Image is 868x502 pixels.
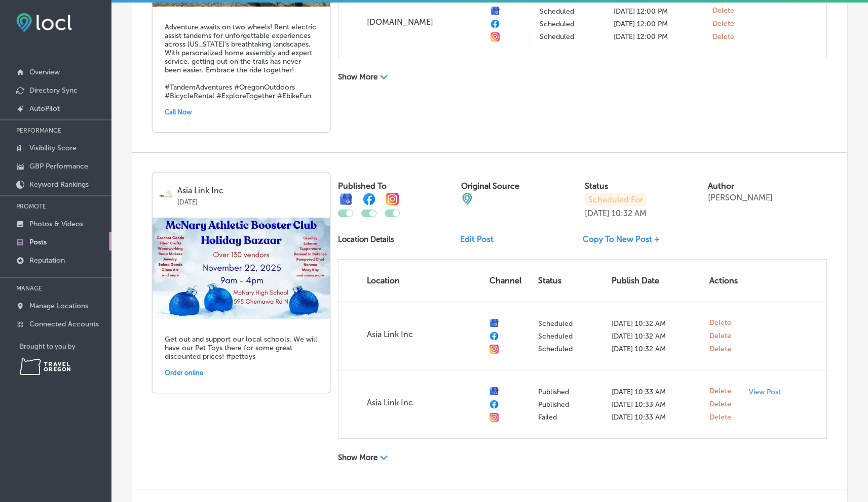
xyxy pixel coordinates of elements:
h5: Get out and support our local schools. We will have our Pet Toys there for some great discounted ... [165,335,318,361]
p: [PERSON_NAME] [708,193,773,202]
span: Delete [712,6,734,15]
p: Scheduled For [585,193,647,206]
th: Location [338,260,485,302]
p: Connected Accounts [29,320,99,328]
p: 10:32 AM [612,208,647,218]
p: Location Details [338,235,394,244]
p: Scheduled [540,7,606,16]
p: Scheduled [538,345,603,353]
p: [DOMAIN_NAME] [367,17,482,27]
a: Edit Post [460,234,502,244]
th: Publish Date [608,260,705,302]
h5: Adventure awaits on two wheels! Rent electric assist tandems for unforgettable experiences across... [165,23,318,100]
p: Show More [338,453,378,462]
p: Asia Link Inc [177,186,323,195]
p: Reputation [29,256,65,265]
p: Scheduled [540,32,606,41]
p: Manage Locations [29,302,88,310]
img: cba84b02adce74ede1fb4a8549a95eca.png [461,193,473,205]
p: [DATE] 10:32 AM [612,332,701,341]
th: Channel [485,260,535,302]
label: Original Source [461,181,519,191]
span: Delete [712,32,734,41]
p: [DATE] 10:33 AM [612,400,701,409]
p: Photos & Videos [29,220,83,228]
p: Asia Link Inc [367,398,481,407]
span: Delete [712,19,734,28]
span: Delete [709,331,731,341]
p: Published [538,388,603,396]
p: [DATE] 12:00 PM [614,20,704,28]
p: Brought to you by [20,343,111,350]
p: [DATE] [177,195,323,206]
span: Delete [709,345,731,354]
p: Directory Sync [29,86,78,95]
label: Published To [338,181,387,191]
p: Scheduled [538,332,603,341]
p: [DATE] 12:00 PM [614,7,704,16]
label: Author [708,181,734,191]
img: fda3e92497d09a02dc62c9cd864e3231.png [16,13,72,32]
p: Scheduled [540,20,606,28]
img: Travel Oregon [20,358,70,375]
p: [DATE] 10:33 AM [612,413,701,422]
p: Posts [29,238,47,246]
p: Overview [29,68,60,76]
p: Asia Link Inc [367,329,481,339]
th: Actions [705,260,744,302]
p: [DATE] 10:32 AM [612,319,701,328]
span: Delete [709,387,731,396]
p: [DATE] 12:00 PM [614,32,704,41]
p: View Post [749,388,781,396]
th: Status [534,260,608,302]
p: GBP Performance [29,162,88,171]
p: Visibility Score [29,144,77,152]
p: AutoPilot [29,104,60,113]
span: Delete [709,318,731,327]
img: a18f1401-94dd-4694-af5c-363b9fe39851Mcnary.jpg [153,218,330,319]
p: Scheduled [538,319,603,328]
p: Published [538,400,603,409]
p: Show More [338,72,378,81]
p: [DATE] 10:32 AM [612,345,701,353]
label: Status [585,181,608,191]
p: [DATE] [585,208,610,218]
a: Copy To New Post + [583,234,668,244]
img: logo [160,189,172,202]
a: View Post [749,388,783,396]
p: [DATE] 10:33 AM [612,388,701,396]
span: Delete [709,413,731,422]
span: Delete [709,400,731,409]
p: Keyword Rankings [29,180,89,189]
p: Failed [538,413,603,422]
